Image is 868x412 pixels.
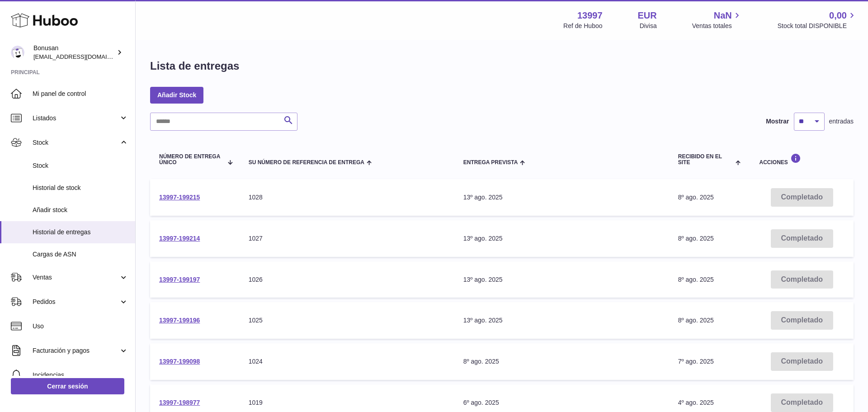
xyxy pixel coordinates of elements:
a: 13997-199196 [159,317,200,324]
span: Recibido en el site [678,154,733,166]
div: 13º ago. 2025 [463,316,660,325]
div: 1025 [249,316,445,325]
a: 13997-199215 [159,194,200,201]
a: NaN Ventas totales [692,9,742,30]
a: 13997-199197 [159,276,200,283]
div: 13º ago. 2025 [463,193,660,202]
strong: EUR [638,9,657,22]
span: Ventas totales [692,22,742,30]
span: Cargas de ASN [33,250,128,259]
span: Historial de entregas [33,228,128,237]
span: Historial de stock [33,184,128,192]
div: 13º ago. 2025 [463,275,660,284]
span: 8º ago. 2025 [678,276,714,283]
div: 1028 [249,193,445,202]
img: info@bonusan.es [11,46,24,59]
span: Stock total DISPONIBLE [778,22,857,30]
span: NaN [714,9,732,22]
span: Stock [33,161,128,170]
a: 0,00 Stock total DISPONIBLE [778,9,857,30]
a: 13997-199214 [159,235,200,242]
h1: Lista de entregas [150,59,239,73]
div: Bonusan [33,44,115,61]
div: 1027 [249,234,445,243]
span: 0,00 [829,9,847,22]
a: 13997-199098 [159,358,200,365]
span: 8º ago. 2025 [678,317,714,324]
span: Entrega prevista [463,160,518,166]
span: 4º ago. 2025 [678,399,714,406]
div: Ref de Huboo [563,22,602,30]
div: Acciones [759,153,844,166]
span: 7º ago. 2025 [678,358,714,365]
div: 1019 [249,398,445,407]
div: 13º ago. 2025 [463,234,660,243]
span: [EMAIL_ADDRESS][DOMAIN_NAME] [33,53,133,60]
a: Cerrar sesión [11,378,124,394]
span: 8º ago. 2025 [678,194,714,201]
span: Facturación y pagos [33,346,119,355]
span: Pedidos [33,298,119,306]
div: 6º ago. 2025 [463,398,660,407]
span: entradas [829,117,854,126]
span: Incidencias [33,371,128,379]
span: Mi panel de control [33,90,128,98]
label: Mostrar [766,117,789,126]
span: Uso [33,322,128,331]
div: Divisa [640,22,657,30]
a: 13997-198977 [159,399,200,406]
span: 8º ago. 2025 [678,235,714,242]
a: Añadir Stock [150,87,203,103]
span: Ventas [33,273,119,282]
span: Su número de referencia de entrega [249,160,364,166]
span: Listados [33,114,119,123]
strong: 13997 [577,9,603,22]
span: Stock [33,138,119,147]
span: Número de entrega único [159,154,222,166]
div: 1024 [249,357,445,366]
div: 8º ago. 2025 [463,357,660,366]
span: Añadir stock [33,206,128,214]
div: 1026 [249,275,445,284]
